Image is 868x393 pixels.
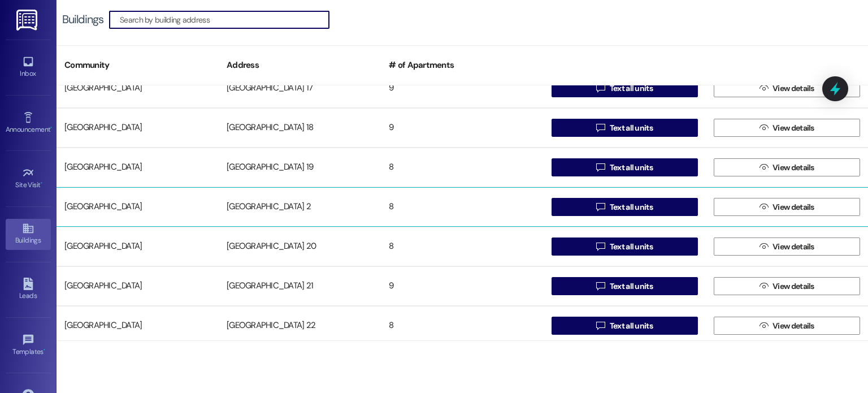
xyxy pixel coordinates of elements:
a: Buildings [6,219,51,249]
button: View details [714,277,860,295]
div: Address [219,51,381,79]
i:  [596,163,605,172]
span: • [50,124,52,132]
img: ResiDesk Logo [16,10,40,31]
span: View details [772,162,814,174]
div: [GEOGRAPHIC_DATA] [57,314,219,337]
i:  [759,163,768,172]
span: View details [772,122,814,134]
button: Text all units [552,277,698,295]
div: 8 [381,235,543,258]
a: Templates • [6,330,51,361]
span: View details [772,280,814,292]
span: Text all units [610,122,653,134]
button: Text all units [552,79,698,97]
span: Text all units [610,280,653,292]
span: Text all units [610,320,653,332]
i:  [759,282,768,291]
button: Text all units [552,198,698,216]
div: 9 [381,77,543,100]
span: View details [772,83,814,94]
div: [GEOGRAPHIC_DATA] [57,116,219,139]
span: View details [772,320,814,332]
div: [GEOGRAPHIC_DATA] 22 [219,314,381,337]
div: Buildings [62,14,103,25]
div: [GEOGRAPHIC_DATA] [57,77,219,100]
button: View details [714,237,860,256]
div: Community [57,51,219,79]
a: Inbox [6,52,51,83]
button: View details [714,198,860,216]
span: • [41,179,42,187]
span: View details [772,201,814,213]
div: 9 [381,275,543,297]
span: View details [772,241,814,253]
span: • [44,346,45,354]
span: Text all units [610,241,653,253]
i:  [596,282,605,291]
i:  [596,202,605,211]
div: 9 [381,116,543,139]
i:  [596,123,605,132]
i:  [759,242,768,251]
div: 8 [381,314,543,337]
div: [GEOGRAPHIC_DATA] 19 [219,156,381,179]
div: [GEOGRAPHIC_DATA] [57,275,219,297]
div: [GEOGRAPHIC_DATA] [57,235,219,258]
button: View details [714,317,860,335]
a: Leads [6,274,51,305]
span: Text all units [610,162,653,174]
div: [GEOGRAPHIC_DATA] 20 [219,235,381,258]
div: [GEOGRAPHIC_DATA] [57,196,219,218]
div: # of Apartments [381,51,543,79]
input: Search by building address [120,12,329,28]
div: [GEOGRAPHIC_DATA] 17 [219,77,381,100]
button: Text all units [552,158,698,176]
div: [GEOGRAPHIC_DATA] 2 [219,196,381,218]
i:  [759,84,768,93]
i:  [759,123,768,132]
span: Text all units [610,201,653,213]
div: [GEOGRAPHIC_DATA] 18 [219,116,381,139]
i:  [596,84,605,93]
button: View details [714,79,860,97]
div: 8 [381,156,543,179]
div: [GEOGRAPHIC_DATA] [57,156,219,179]
i:  [759,202,768,211]
i:  [596,242,605,251]
button: View details [714,158,860,176]
div: [GEOGRAPHIC_DATA] 21 [219,275,381,297]
span: Text all units [610,83,653,94]
a: Site Visit • [6,163,51,194]
button: View details [714,119,860,137]
button: Text all units [552,317,698,335]
i:  [596,321,605,330]
i:  [759,321,768,330]
button: Text all units [552,237,698,256]
button: Text all units [552,119,698,137]
div: 8 [381,196,543,218]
